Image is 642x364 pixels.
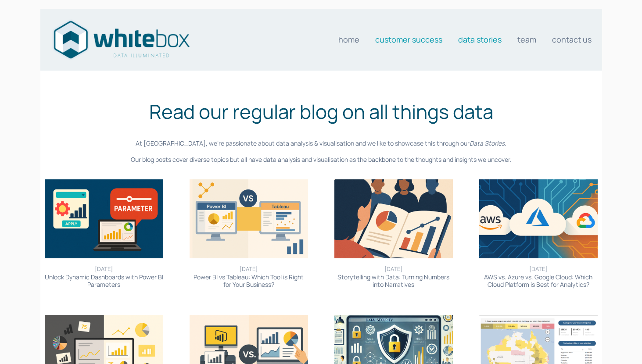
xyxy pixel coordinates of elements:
[470,139,505,147] em: Data Stories
[517,31,536,48] a: Team
[384,265,402,273] time: [DATE]
[334,179,453,258] img: Storytelling with Data: Turning Numbers into Narratives
[479,179,598,258] img: AWS vs. Azure vs. Google Cloud: Which Cloud Platform is Best for Analytics?
[529,265,547,273] time: [DATE]
[45,273,163,289] a: Unlock Dynamic Dashboards with Power BI Parameters
[45,97,598,126] h1: Read our regular blog on all things data
[190,179,308,258] img: Power BI vs Tableau: Which Tool is Right for Your Business?
[45,155,598,164] p: Our blog posts cover diverse topics but all have data analysis and visualisation as the backbone ...
[484,273,592,289] a: AWS vs. Azure vs. Google Cloud: Which Cloud Platform is Best for Analytics?
[45,139,598,148] p: At [GEOGRAPHIC_DATA], we’re passionate about data analysis & visualisation and we like to showcas...
[375,31,442,48] a: Customer Success
[45,179,163,258] img: Unlock Dynamic Dashboards with Power BI Parameters
[458,31,502,48] a: Data stories
[95,265,113,273] time: [DATE]
[51,18,191,61] img: Data consultants
[552,31,592,48] a: Contact us
[338,31,359,48] a: Home
[337,273,449,289] a: Storytelling with Data: Turning Numbers into Narratives
[194,273,304,289] a: Power BI vs Tableau: Which Tool is Right for Your Business?
[240,265,258,273] time: [DATE]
